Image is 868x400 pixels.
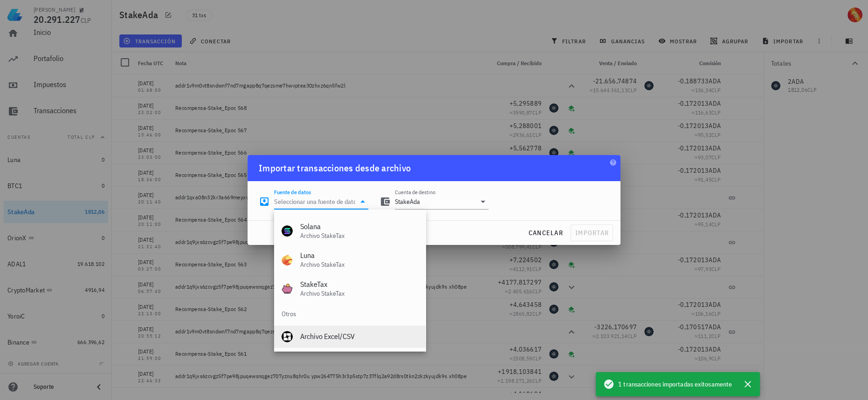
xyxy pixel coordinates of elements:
[274,303,426,325] div: Otros
[300,290,418,298] div: Archivo StakeTax
[300,261,418,269] div: Archivo StakeTax
[300,280,418,289] div: StakeTax
[274,189,311,196] label: Fuente de datos
[259,161,411,176] div: Importar transacciones desde archivo
[300,251,418,260] div: Luna
[300,222,418,231] div: Solana
[274,194,355,209] input: Seleccionar una fuente de datos
[300,332,418,341] div: Archivo Excel/CSV
[618,379,732,389] span: 1 transacciones importadas exitosamente
[395,189,435,196] label: Cuenta de destino
[524,224,567,241] button: cancelar
[528,229,563,237] span: cancelar
[300,232,418,240] div: Archivo StakeTax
